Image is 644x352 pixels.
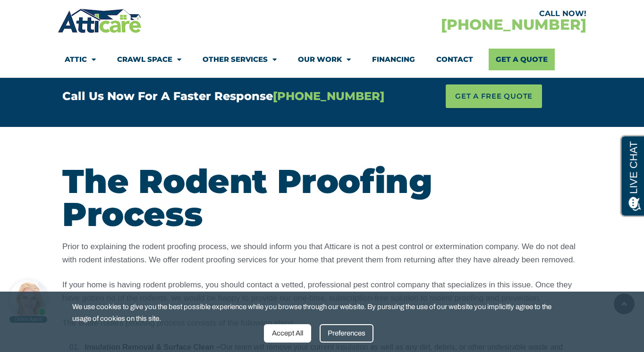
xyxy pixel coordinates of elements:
a: Get A Quote [489,49,555,70]
h4: Call Us Now For A Faster Response [62,91,397,102]
span: GET A FREE QUOTE [455,89,533,103]
a: GET A FREE QUOTE [446,84,542,108]
h2: The Rodent Proofing Process [62,165,582,231]
iframe: Chat Invitation [5,253,156,324]
span: We use cookies to give you the best possible experience while you browse through our website. By ... [72,301,565,324]
p: Prior to explaining the rodent proofing process, we should inform you that Atticare is not a pest... [62,240,582,267]
a: Financing [372,49,415,70]
div: Accept All [264,324,311,343]
span: Opens a chat window [23,8,76,19]
a: Crawl Space [117,49,181,70]
div: CALL NOW! [322,10,586,17]
a: Contact [436,49,473,70]
a: Attic [65,49,96,70]
p: If your home is having rodent problems, you should contact a vetted, professional pest control co... [62,278,582,305]
div: Preferences [320,324,373,343]
nav: Menu [65,49,579,70]
a: Other Services [203,49,277,70]
a: Our Work [298,49,351,70]
span: [PHONE_NUMBER] [273,89,384,103]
